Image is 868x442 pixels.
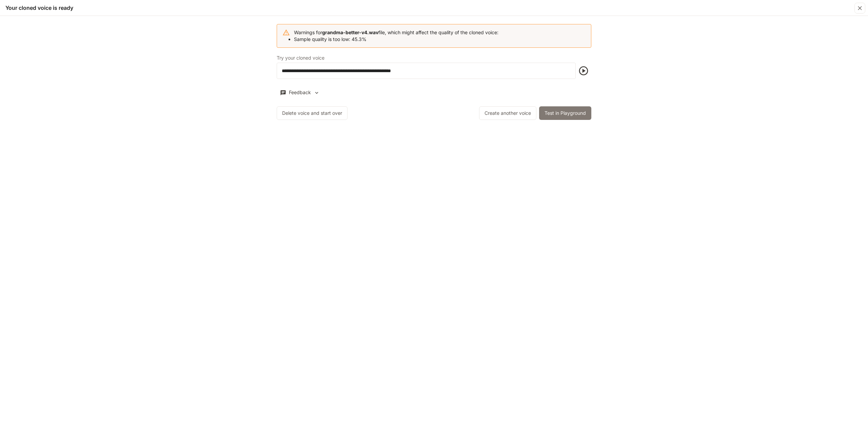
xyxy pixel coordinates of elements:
[539,106,591,120] button: Test in Playground
[294,26,498,45] div: Warnings for file, which might affect the quality of the cloned voice:
[277,56,324,60] p: Try your cloned voice
[277,87,323,98] button: Feedback
[277,106,348,120] button: Delete voice and start over
[322,29,378,35] b: grandma-better-v4.wav
[479,106,536,120] button: Create another voice
[5,4,73,12] h5: Your cloned voice is ready
[294,36,498,43] li: Sample quality is too low: 45.3%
